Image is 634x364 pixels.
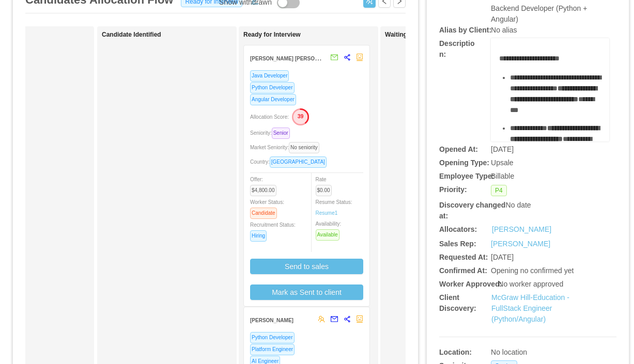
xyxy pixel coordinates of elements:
[316,229,339,241] span: Available
[506,201,531,209] span: No date
[243,31,388,39] h1: Ready for Interview
[491,159,514,167] span: Upsale
[250,82,295,93] span: Python Developer
[491,293,569,323] a: McGraw Hill-Education - FullStack Engineer (Python/Angular)
[316,209,338,217] a: Resume1
[439,266,487,275] b: Confirmed At:
[250,318,293,323] strong: [PERSON_NAME]
[491,253,514,261] span: [DATE]
[250,185,276,196] span: $4,800.00
[439,172,494,180] b: Employee Type:
[491,347,579,358] div: No location
[491,172,514,180] span: Billable
[325,50,338,66] button: mail
[250,332,295,343] span: Python Developer
[272,128,290,139] span: Senior
[439,280,502,288] b: Worker Approved:
[316,177,336,193] span: Rate
[250,259,363,274] button: Send to sales
[439,185,467,194] b: Priority:
[498,280,563,288] span: No worker approved
[250,208,277,219] span: Candidate
[491,240,550,248] a: [PERSON_NAME]
[250,177,281,193] span: Offer:
[344,54,351,61] span: share-alt
[439,348,472,356] b: Location:
[439,201,505,220] b: Discovery changed at:
[102,31,246,39] h1: Candidate Identified
[356,54,363,61] span: robot
[250,344,295,355] span: Platform Engineer
[250,130,294,136] span: Seniority:
[250,70,289,82] span: Java Developer
[250,114,289,120] span: Allocation Score:
[270,156,327,168] span: [GEOGRAPHIC_DATA]
[344,315,351,323] span: share-alt
[491,145,514,153] span: [DATE]
[439,145,478,153] b: Opened At:
[491,38,609,141] div: rdw-wrapper
[439,293,476,312] b: Client Discovery:
[316,221,344,238] span: Availability:
[250,230,267,242] span: Hiring
[356,315,363,323] span: robot
[250,54,338,62] strong: [PERSON_NAME] [PERSON_NAME]
[250,222,296,239] span: Recruitment Status:
[439,253,488,261] b: Requested At:
[491,26,517,34] span: No alias
[439,240,476,248] b: Sales Rep:
[491,266,574,275] span: Opening no confirmed yet
[439,39,474,58] b: Description:
[250,199,284,216] span: Worker Status:
[250,94,296,105] span: Angular Developer
[316,199,352,216] span: Resume Status:
[499,53,601,156] div: rdw-editor
[318,315,325,323] span: team
[250,159,331,165] span: Country:
[289,108,310,124] button: 39
[298,113,304,119] text: 39
[250,284,363,300] button: Mark as Sent to client
[325,311,338,328] button: mail
[491,185,507,196] span: P4
[439,225,477,233] b: Allocators:
[439,26,491,34] b: Alias by Client:
[439,159,489,167] b: Opening Type:
[316,185,332,196] span: $0.00
[289,142,319,153] span: No seniority
[385,31,530,39] h1: Waiting for Client Approval
[492,224,551,235] a: [PERSON_NAME]
[250,145,323,150] span: Market Seniority:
